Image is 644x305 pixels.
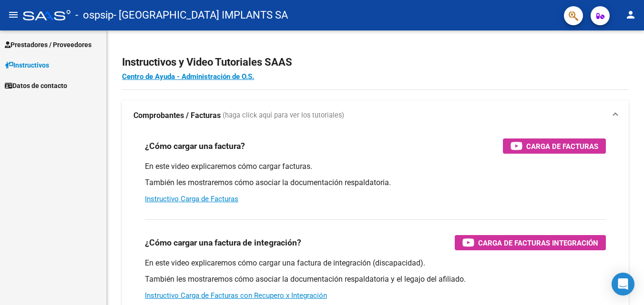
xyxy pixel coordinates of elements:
[145,161,606,172] p: En este video explicaremos cómo cargar facturas.
[145,236,301,249] h3: ¿Cómo cargar una factura de integración?
[5,60,49,70] span: Instructivos
[478,237,598,249] span: Carga de Facturas Integración
[145,274,606,285] p: También les mostraremos cómo asociar la documentación respaldatoria y el legajo del afiliado.
[122,72,254,81] a: Centro de Ayuda - Administración de O.S.
[145,291,327,300] a: Instructivo Carga de Facturas con Recupero x Integración
[625,9,636,20] mat-icon: person
[113,5,288,26] span: - [GEOGRAPHIC_DATA] IMPLANTS SA
[145,139,245,153] h3: ¿Cómo cargar una factura?
[122,100,629,131] mat-expansion-panel-header: Comprobantes / Facturas (haga click aquí para ver los tutoriales)
[223,110,344,121] span: (haga click aquí para ver los tutoriales)
[526,140,598,152] span: Carga de Facturas
[5,39,92,50] span: Prestadores / Proveedores
[122,53,629,71] h2: Instructivos y Video Tutoriales SAAS
[612,273,634,295] div: Open Intercom Messenger
[145,177,606,188] p: También les mostraremos cómo asociar la documentación respaldatoria.
[455,235,606,250] button: Carga de Facturas Integración
[8,9,19,20] mat-icon: menu
[145,258,606,268] p: En este video explicaremos cómo cargar una factura de integración (discapacidad).
[145,195,238,203] a: Instructivo Carga de Facturas
[133,110,221,121] strong: Comprobantes / Facturas
[75,5,113,26] span: - ospsip
[503,138,606,154] button: Carga de Facturas
[5,80,67,91] span: Datos de contacto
